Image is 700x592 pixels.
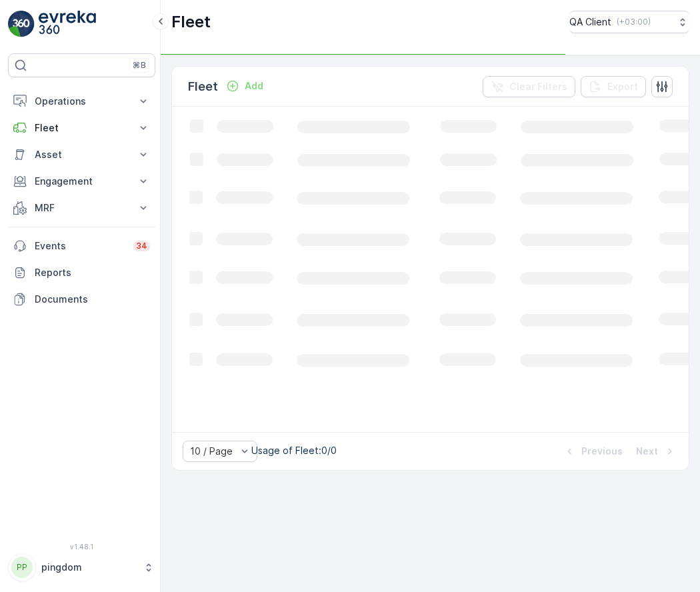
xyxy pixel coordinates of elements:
[8,115,155,141] button: Fleet
[171,11,211,33] p: Fleet
[8,553,155,581] button: PPpingdom
[133,60,146,71] p: ⌘B
[251,444,337,457] p: Usage of Fleet : 0/0
[41,561,137,574] p: pingdom
[8,286,155,313] a: Documents
[136,241,147,251] p: 34
[8,88,155,115] button: Operations
[39,11,96,37] img: logo_light-DOdMpM7g.png
[35,175,129,188] p: Engagement
[8,233,155,259] a: Events34
[188,77,218,96] p: Fleet
[569,11,689,33] button: QA Client(+03:00)
[8,141,155,168] button: Asset
[35,239,125,253] p: Events
[636,445,658,458] p: Next
[35,266,150,279] p: Reports
[617,17,651,27] p: ( +03:00 )
[635,443,678,459] button: Next
[483,76,575,97] button: Clear Filters
[221,78,269,94] button: Add
[11,557,33,578] div: PP
[581,76,646,97] button: Export
[8,259,155,286] a: Reports
[8,11,35,37] img: logo
[35,293,150,306] p: Documents
[8,168,155,195] button: Engagement
[8,195,155,221] button: MRF
[561,443,624,459] button: Previous
[569,15,611,29] p: QA Client
[35,201,129,215] p: MRF
[581,445,623,458] p: Previous
[35,95,129,108] p: Operations
[35,121,129,135] p: Fleet
[35,148,129,161] p: Asset
[8,543,155,551] span: v 1.48.1
[607,80,638,93] p: Export
[245,79,263,93] p: Add
[509,80,567,93] p: Clear Filters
